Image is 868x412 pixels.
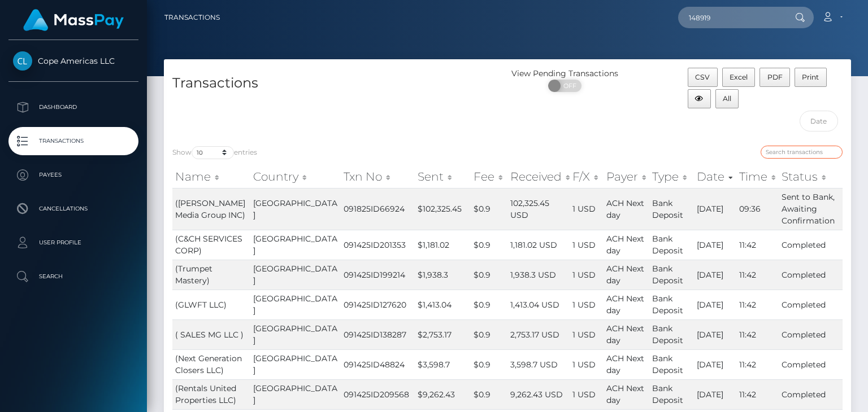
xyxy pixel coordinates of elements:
[649,188,695,230] td: Bank Deposit
[507,260,570,290] td: 1,938.3 USD
[507,379,570,409] td: 9,262.43 USD
[175,198,245,220] span: ([PERSON_NAME] Media Group INC)
[13,268,134,285] p: Search
[688,89,711,108] button: Column visibility
[694,290,736,319] td: [DATE]
[570,188,604,230] td: 1 USD
[13,200,134,217] p: Cancellations
[779,188,843,230] td: Sent to Bank, Awaiting Confirmation
[695,73,710,81] span: CSV
[694,165,736,188] th: Date: activate to sort column ascending
[507,230,570,260] td: 1,181.02 USD
[694,319,736,349] td: [DATE]
[715,89,739,108] button: All
[606,383,644,405] span: ACH Next day
[779,349,843,379] td: Completed
[471,349,507,379] td: $0.9
[13,99,134,116] p: Dashboard
[759,68,790,87] button: PDF
[471,230,507,260] td: $0.9
[649,319,695,349] td: Bank Deposit
[175,383,236,405] span: (Rentals United Properties LLC)
[802,73,819,81] span: Print
[415,165,471,188] th: Sent: activate to sort column ascending
[8,56,138,66] span: Cope Americas LLC
[723,94,731,103] span: All
[694,230,736,260] td: [DATE]
[341,188,415,230] td: 091825ID66924
[736,379,779,409] td: 11:42
[507,165,570,188] th: Received: activate to sort column ascending
[415,230,471,260] td: $1,181.02
[779,290,843,319] td: Completed
[507,188,570,230] td: 102,325.45 USD
[606,264,644,286] span: ACH Next day
[694,349,736,379] td: [DATE]
[570,319,604,349] td: 1 USD
[471,290,507,319] td: $0.9
[649,349,695,379] td: Bank Deposit
[606,234,644,256] span: ACH Next day
[604,165,649,188] th: Payer: activate to sort column ascending
[13,133,134,150] p: Transactions
[471,188,507,230] td: $0.9
[250,165,341,188] th: Country: activate to sort column ascending
[471,319,507,349] td: $0.9
[800,111,839,132] input: Date filter
[415,260,471,290] td: $1,938.3
[795,68,827,87] button: Print
[341,165,415,188] th: Txn No: activate to sort column ascending
[779,260,843,290] td: Completed
[415,188,471,230] td: $102,325.45
[507,349,570,379] td: 3,598.7 USD
[507,319,570,349] td: 2,753.17 USD
[250,260,341,290] td: [GEOGRAPHIC_DATA]
[164,6,220,29] a: Transactions
[250,349,341,379] td: [GEOGRAPHIC_DATA]
[649,230,695,260] td: Bank Deposit
[507,290,570,319] td: 1,413.04 USD
[554,80,583,92] span: OFF
[175,330,244,340] span: ( SALES MG LLC )
[415,319,471,349] td: $2,753.17
[570,230,604,260] td: 1 USD
[736,230,779,260] td: 11:42
[172,73,499,93] h4: Transactions
[341,230,415,260] td: 091425ID201353
[649,379,695,409] td: Bank Deposit
[13,234,134,251] p: User Profile
[606,323,644,345] span: ACH Next day
[175,264,212,286] span: (Trumpet Mastery)
[688,68,718,87] button: CSV
[8,195,138,223] a: Cancellations
[471,165,507,188] th: Fee: activate to sort column ascending
[570,290,604,319] td: 1 USD
[694,379,736,409] td: [DATE]
[8,229,138,257] a: User Profile
[570,260,604,290] td: 1 USD
[779,230,843,260] td: Completed
[250,319,341,349] td: [GEOGRAPHIC_DATA]
[678,7,784,28] input: Search...
[23,9,124,31] img: MassPay Logo
[172,165,250,188] th: Name: activate to sort column ascending
[341,319,415,349] td: 091425ID138287
[250,290,341,319] td: [GEOGRAPHIC_DATA]
[736,319,779,349] td: 11:42
[779,319,843,349] td: Completed
[649,260,695,290] td: Bank Deposit
[341,349,415,379] td: 091425ID48824
[415,349,471,379] td: $3,598.7
[415,290,471,319] td: $1,413.04
[570,379,604,409] td: 1 USD
[471,379,507,409] td: $0.9
[250,230,341,260] td: [GEOGRAPHIC_DATA]
[570,165,604,188] th: F/X: activate to sort column ascending
[736,349,779,379] td: 11:42
[507,68,622,80] div: View Pending Transactions
[570,349,604,379] td: 1 USD
[722,68,756,87] button: Excel
[606,198,644,220] span: ACH Next day
[172,146,257,159] label: Show entries
[736,260,779,290] td: 11:42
